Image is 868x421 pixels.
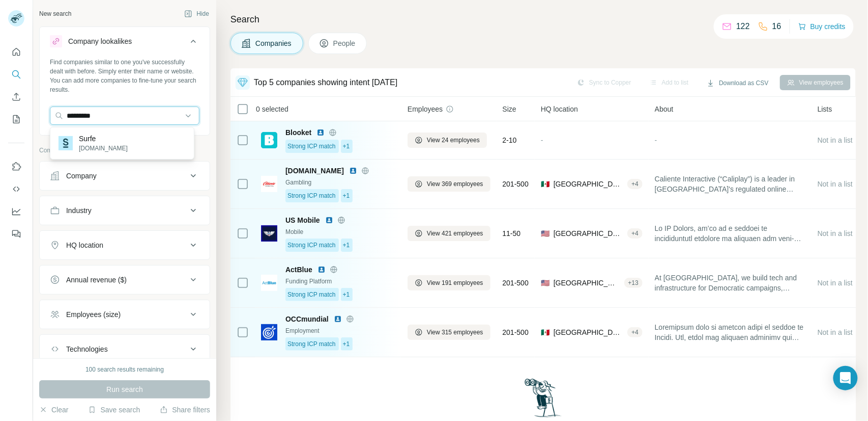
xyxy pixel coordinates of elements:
span: - [655,136,657,144]
div: Company [66,171,97,181]
span: 🇺🇸 [541,278,549,288]
button: Use Surfe API [8,180,24,198]
span: Not in a list [818,180,853,188]
span: Not in a list [818,279,853,287]
span: View 369 employees [427,179,483,189]
button: Industry [40,198,210,223]
img: LinkedIn logo [334,315,342,323]
div: Find companies similar to one you've successfully dealt with before. Simply enter their name or w... [50,58,199,94]
span: 201-500 [503,278,529,288]
span: At [GEOGRAPHIC_DATA], we build tech and infrastructure for Democratic campaigns, progressive-alig... [655,273,805,293]
span: Not in a list [818,229,853,238]
span: 0 selected [256,104,288,114]
span: View 315 employees [427,328,483,337]
button: Quick start [8,43,24,61]
button: Buy credits [798,19,846,34]
div: Top 5 companies showing intent [DATE] [254,76,398,89]
span: Strong ICP match [287,142,336,151]
p: Surfe [79,134,128,144]
p: 122 [736,20,750,33]
span: [DOMAIN_NAME] [285,166,344,176]
img: Logo of Blooket [261,132,277,148]
span: [GEOGRAPHIC_DATA], [US_STATE] [554,228,623,239]
div: + 4 [627,328,643,337]
p: [DOMAIN_NAME] [79,144,128,153]
button: Clear [39,405,68,415]
span: +1 [343,241,350,250]
span: - [541,136,543,144]
div: Technologies [66,344,108,354]
span: 🇲🇽 [541,179,549,189]
span: About [655,104,674,114]
span: +1 [343,191,350,200]
div: HQ location [66,240,103,250]
span: 11-50 [503,228,521,239]
span: HQ location [541,104,578,114]
img: LinkedIn logo [349,167,357,175]
button: Save search [88,405,140,415]
span: Lo IP Dolors, am’co ad e seddoei te incididuntutl etdolore ma aliquaen adm veni-quisnostru exerci... [655,223,805,244]
div: 100 search results remaining [85,365,164,374]
h4: Search [230,12,856,27]
button: Share filters [160,405,210,415]
span: [GEOGRAPHIC_DATA] [554,327,623,337]
div: Annual revenue ($) [66,275,127,285]
button: View 369 employees [408,176,490,192]
button: Employees (size) [40,302,210,327]
span: +1 [343,142,350,151]
div: Funding Platform [285,277,395,286]
span: OCCmundial [285,314,329,324]
span: [GEOGRAPHIC_DATA], [US_STATE] [554,278,620,288]
div: Employment [285,326,395,335]
span: +1 [343,339,350,349]
div: Employees (size) [66,309,121,320]
div: New search [39,9,71,18]
img: LinkedIn logo [316,128,325,137]
span: Employees [408,104,443,114]
button: Dashboard [8,202,24,221]
img: LinkedIn logo [317,266,326,274]
span: Blooket [285,127,311,138]
span: Strong ICP match [287,191,336,200]
p: Company information [39,146,210,155]
span: Loremipsum dolo si ametcon adipi el seddoe te Incidi. Utl, etdol mag aliquaen adminimv qui nostru... [655,322,805,343]
div: Industry [66,205,92,216]
span: Strong ICP match [287,339,336,349]
span: 🇺🇸 [541,228,549,239]
span: Size [503,104,516,114]
span: Not in a list [818,136,853,144]
img: Surfe [59,136,73,150]
div: + 13 [624,278,643,287]
div: Gambling [285,178,395,187]
button: View 191 employees [408,275,490,291]
img: LinkedIn logo [325,216,333,224]
button: Download as CSV [700,75,775,91]
span: Strong ICP match [287,290,336,299]
button: Feedback [8,225,24,243]
button: Company lookalikes [40,29,210,58]
span: People [333,38,357,48]
span: 🇲🇽 [541,327,549,337]
img: Logo of OCCmundial [261,324,277,340]
span: Not in a list [818,328,853,336]
img: Logo of caliente.mx [261,176,277,192]
span: Lists [818,104,832,114]
span: View 421 employees [427,229,483,238]
img: Logo of ActBlue [261,275,277,291]
div: Company lookalikes [68,36,132,46]
span: Companies [255,38,293,48]
div: + 4 [627,179,643,189]
span: [GEOGRAPHIC_DATA], [GEOGRAPHIC_DATA][US_STATE] [554,179,623,189]
span: ActBlue [285,265,312,275]
div: Mobile [285,227,395,236]
button: View 24 employees [408,133,487,148]
span: 201-500 [503,179,529,189]
div: Open Intercom Messenger [833,366,858,390]
button: Annual revenue ($) [40,268,210,292]
span: View 24 employees [427,136,480,145]
button: Technologies [40,337,210,361]
img: Logo of US Mobile [261,225,277,242]
span: Strong ICP match [287,241,336,250]
button: View 421 employees [408,226,490,241]
button: View 315 employees [408,325,490,340]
